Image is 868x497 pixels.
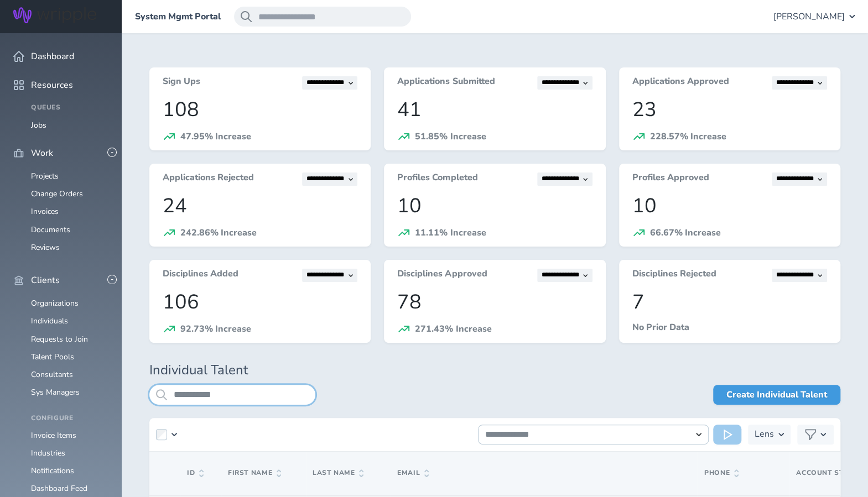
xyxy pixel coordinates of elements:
[31,316,68,326] a: Individuals
[163,172,254,186] h3: Applications Rejected
[107,275,117,284] button: -
[313,469,363,477] span: Last Name
[31,448,65,458] a: Industries
[31,104,108,112] h4: Queues
[632,195,827,217] p: 10
[31,483,87,494] a: Dashboard Feed
[632,172,709,186] h3: Profiles Approved
[31,430,76,441] a: Invoice Items
[163,98,357,121] p: 108
[31,242,60,253] a: Reviews
[632,98,827,121] p: 23
[31,352,74,362] a: Talent Pools
[713,425,741,444] button: Run Action
[163,76,200,90] h3: Sign Ups
[180,227,257,239] span: 242.86% Increase
[632,76,729,90] h3: Applications Approved
[31,369,73,380] a: Consultants
[31,465,74,476] a: Notifications
[748,425,791,444] button: Lens
[415,323,491,335] span: 271.43% Increase
[31,189,83,199] a: Change Orders
[228,469,281,477] span: First Name
[163,269,238,282] h3: Disciplines Added
[397,195,592,217] p: 10
[31,206,59,217] a: Invoices
[31,80,73,90] span: Resources
[773,12,845,22] span: [PERSON_NAME]
[163,195,357,217] p: 24
[187,469,204,477] span: ID
[31,298,79,308] a: Organizations
[632,321,689,333] span: No Prior Data
[180,323,251,335] span: 92.73% Increase
[415,130,486,143] span: 51.85% Increase
[796,468,862,477] span: Account Status
[31,171,59,181] a: Projects
[397,76,495,90] h3: Applications Submitted
[397,291,592,313] p: 78
[31,148,53,158] span: Work
[31,120,46,130] a: Jobs
[31,387,80,397] a: Sys Managers
[31,51,74,61] span: Dashboard
[149,363,840,378] h1: Individual Talent
[135,12,221,22] a: System Mgmt Portal
[773,7,855,27] button: [PERSON_NAME]
[704,469,739,477] span: Phone
[180,130,251,143] span: 47.95% Increase
[163,291,357,313] p: 106
[632,269,716,282] h3: Disciplines Rejected
[13,7,96,23] img: Wripple
[397,469,429,477] span: Email
[31,224,70,235] a: Documents
[397,269,487,282] h3: Disciplines Approved
[31,415,108,422] h4: Configure
[632,291,827,313] p: 7
[31,275,60,285] span: Clients
[107,148,117,157] button: -
[755,425,774,444] h3: Lens
[650,130,726,143] span: 228.57% Increase
[415,227,486,239] span: 11.11% Increase
[31,334,88,344] a: Requests to Join
[397,172,477,186] h3: Profiles Completed
[650,227,721,239] span: 66.67% Increase
[713,385,840,405] a: Create Individual Talent
[397,98,592,121] p: 41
